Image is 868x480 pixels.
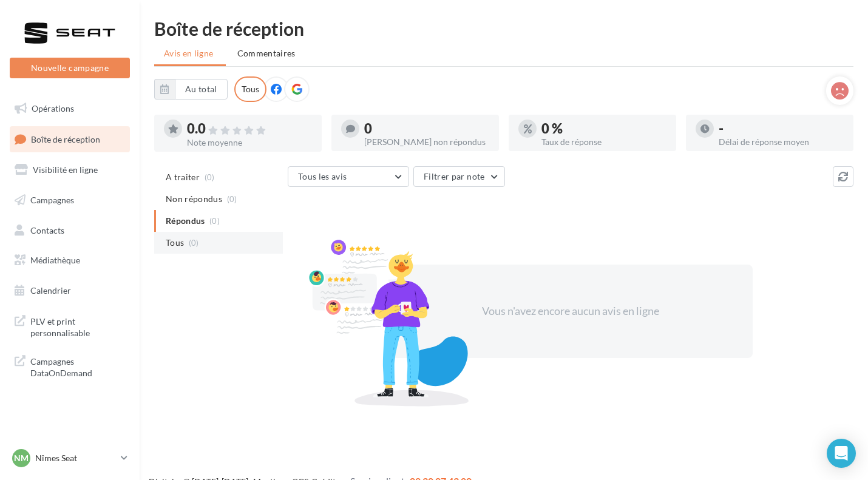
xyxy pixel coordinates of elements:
span: Tous les avis [298,171,347,181]
span: Médiathèque [30,255,80,265]
div: Note moyenne [187,138,312,147]
span: (0) [189,238,199,248]
p: Nîmes Seat [35,452,116,464]
span: Tous [166,237,184,249]
span: PLV et print personnalisable [30,313,125,339]
button: Au total [175,79,228,100]
div: 0 [364,122,489,135]
span: Commentaires [237,47,296,59]
span: Calendrier [30,285,71,296]
div: Tous [234,76,266,102]
span: Campagnes DataOnDemand [30,353,125,379]
span: Non répondus [166,193,222,205]
div: 0 % [541,122,666,135]
div: Open Intercom Messenger [827,439,856,468]
div: 0.0 [187,122,312,136]
span: Campagnes [30,195,74,205]
span: Visibilité en ligne [33,164,98,175]
span: Contacts [30,225,64,235]
a: PLV et print personnalisable [7,308,132,344]
button: Tous les avis [288,166,409,187]
span: (0) [227,194,237,204]
a: Nm Nîmes Seat [10,447,130,470]
a: Contacts [7,218,132,243]
button: Nouvelle campagne [10,58,130,78]
div: - [719,122,844,135]
span: (0) [205,172,215,182]
button: Au total [154,79,228,100]
div: Taux de réponse [541,138,666,146]
a: Campagnes DataOnDemand [7,348,132,384]
a: Calendrier [7,278,132,303]
a: Campagnes [7,188,132,213]
a: Visibilité en ligne [7,157,132,183]
a: Médiathèque [7,248,132,273]
span: Boîte de réception [31,134,100,144]
span: A traiter [166,171,200,183]
span: Nm [14,452,29,464]
div: [PERSON_NAME] non répondus [364,138,489,146]
div: Vous n'avez encore aucun avis en ligne [466,303,675,319]
span: Opérations [32,103,74,113]
a: Boîte de réception [7,126,132,152]
a: Opérations [7,96,132,121]
div: Délai de réponse moyen [719,138,844,146]
button: Filtrer par note [413,166,505,187]
div: Boîte de réception [154,19,853,38]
